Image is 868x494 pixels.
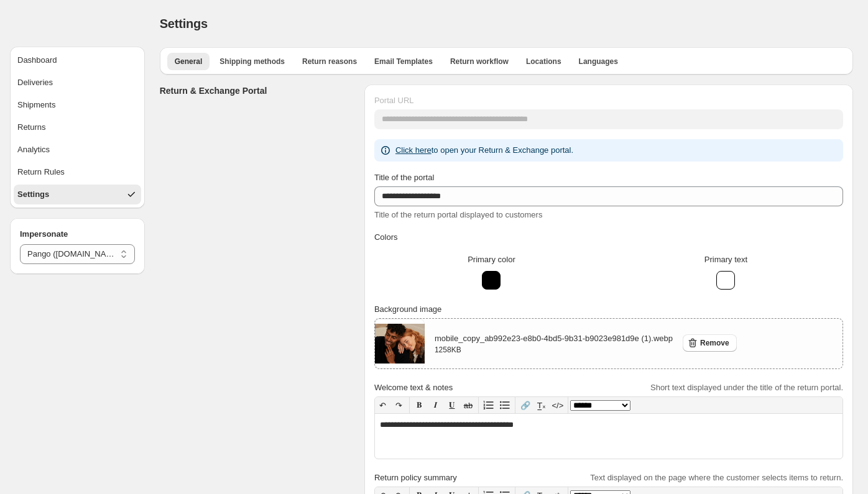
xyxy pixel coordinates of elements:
button: 𝑰 [428,397,444,413]
p: 1258 KB [435,345,673,355]
span: Primary text [704,255,747,264]
button: Remove [683,334,737,352]
span: Remove [700,338,729,348]
h3: Return & Exchange Portal [160,85,354,97]
div: Dashboard [17,54,57,66]
span: Colors [374,232,398,242]
button: Shipments [14,95,141,115]
span: Settings [160,17,208,30]
h4: Impersonate [20,228,135,240]
span: Portal URL [374,96,414,105]
span: 𝐔 [449,400,455,409]
button: ab [460,397,476,413]
button: Returns [14,117,141,137]
button: 🔗 [517,397,533,413]
span: to open your Return & Exchange portal. [395,145,573,155]
span: Return workflow [450,57,509,66]
button: Analytics [14,140,141,160]
span: Return policy summary [374,473,457,482]
button: T̲ₓ [533,397,550,413]
div: Settings [17,188,49,201]
div: Deliveries [17,76,53,89]
div: mobile_copy_ab992e23-e8b0-4bd5-9b31-b9023e981d9e (1).webp [435,332,673,355]
button: Settings [14,185,141,204]
div: Shipments [17,99,55,111]
a: Click here [395,145,432,155]
span: General [175,57,203,66]
span: Locations [526,57,561,66]
span: Welcome text & notes [374,383,453,392]
s: ab [464,401,473,410]
button: </> [550,397,566,413]
span: Return reasons [302,57,357,66]
span: Text displayed on the page where the customer selects items to return. [590,473,843,482]
div: Return Rules [17,166,65,178]
button: Return Rules [14,162,141,182]
span: Primary color [468,255,515,264]
span: Email Templates [374,57,433,66]
span: Title of the return portal displayed to customers [374,210,542,219]
span: Languages [579,57,618,66]
button: Numbered list [481,397,497,413]
span: Background image [374,304,441,314]
button: 𝐔 [444,397,460,413]
button: ↷ [391,397,407,413]
button: Deliveries [14,73,141,93]
div: Analytics [17,144,50,156]
span: Short text displayed under the title of the return portal. [650,383,843,392]
div: Returns [17,121,46,134]
button: 𝐁 [412,397,428,413]
span: Shipping methods [219,57,285,66]
button: Dashboard [14,50,141,70]
button: Bullet list [497,397,513,413]
button: ↶ [375,397,391,413]
span: Title of the portal [374,173,434,182]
